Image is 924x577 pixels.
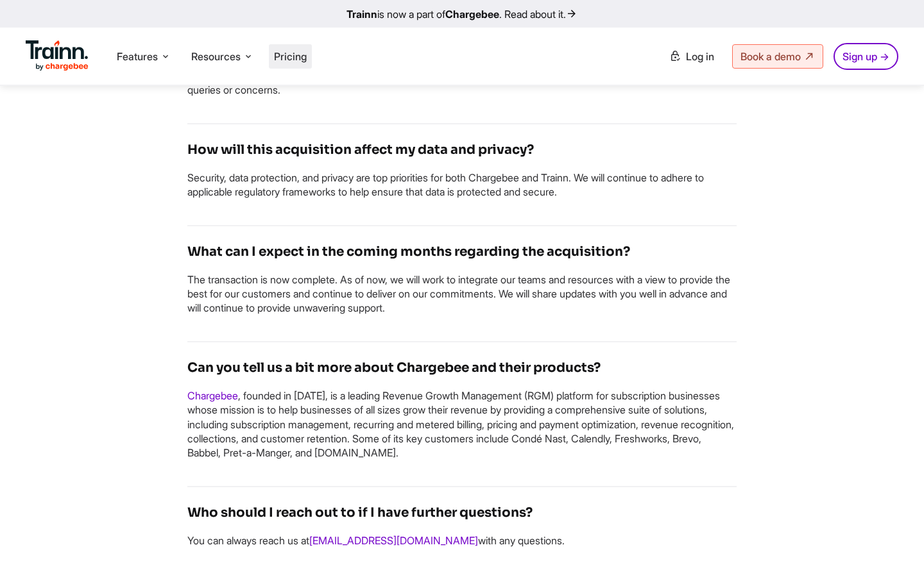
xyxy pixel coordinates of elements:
[187,358,737,378] h4: Can you tell us a bit more about Chargebee and their products?
[732,44,823,69] a: Book a demo
[662,45,722,68] a: Log in
[187,533,737,548] p: You can always reach us at with any questions.
[187,242,737,262] h4: What can I expect in the coming months regarding the acquisition?
[274,50,307,63] a: Pricing
[740,50,801,63] span: Book a demo
[309,534,478,547] a: [EMAIL_ADDRESS][DOMAIN_NAME]
[26,40,89,71] img: Trainn Logo
[187,389,737,460] p: , founded in [DATE], is a leading Revenue Growth Management (RGM) platform for subscription busin...
[834,43,898,70] a: Sign up →
[187,389,238,402] a: Chargebee
[187,140,737,160] h4: How will this acquisition affect my data and privacy?
[860,515,924,577] iframe: Chat Widget
[686,50,714,63] span: Log in
[187,272,737,315] p: The transaction is now complete. As of now, we will work to integrate our teams and resources wit...
[445,8,499,21] b: Chargebee
[187,503,737,523] h4: Who should I reach out to if I have further questions?
[187,171,737,199] p: Security, data protection, and privacy are top priorities for both Chargebee and Trainn. We will ...
[117,49,158,63] span: Features
[346,8,377,21] b: Trainn
[191,49,241,63] span: Resources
